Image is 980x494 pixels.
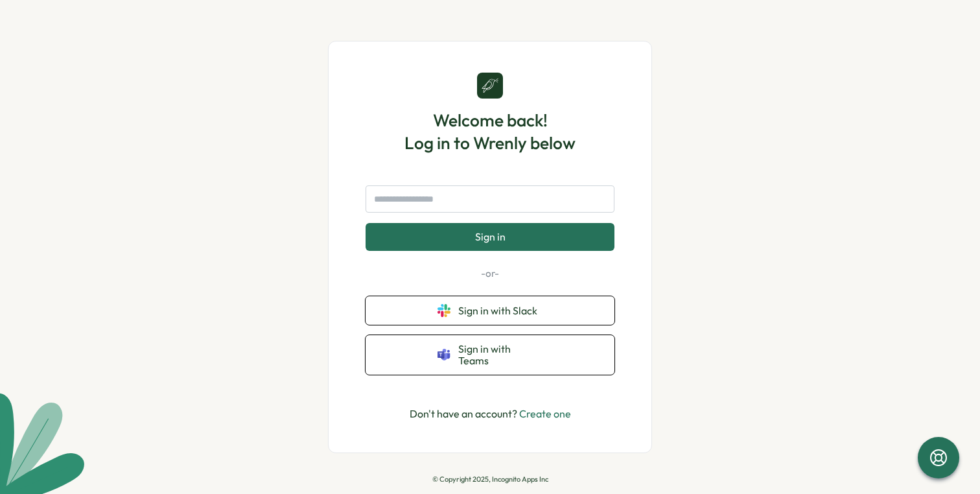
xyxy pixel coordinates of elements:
p: Don't have an account? [410,406,571,422]
a: Create one [519,407,571,420]
span: Sign in [475,231,506,242]
p: -or- [366,266,614,281]
button: Sign in with Teams [366,335,614,375]
button: Sign in with Slack [366,296,614,325]
p: © Copyright 2025, Incognito Apps Inc [432,475,548,484]
h1: Welcome back! Log in to Wrenly below [404,109,576,154]
span: Sign in with Teams [458,343,542,367]
span: Sign in with Slack [458,305,542,316]
button: Sign in [366,223,614,250]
